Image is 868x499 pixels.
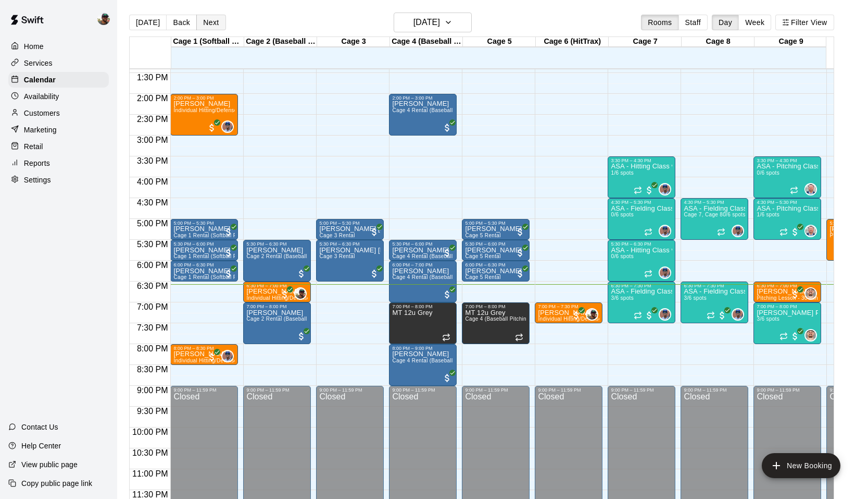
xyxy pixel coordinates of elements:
div: Retail [8,139,109,154]
span: All customers have paid [790,331,800,342]
div: 5:30 PM – 6:30 PM [611,241,672,247]
span: Cage 2 Rental (Baseball Pitching Machine) [246,253,353,259]
div: Cage 9 [754,37,827,47]
img: Francis Grullon [733,226,743,236]
div: 9:00 PM – 11:59 PM [757,387,818,393]
span: All customers have paid [515,248,525,258]
div: 5:30 PM – 6:00 PM: Jake Faulk [389,240,457,261]
button: add [762,453,840,478]
div: 6:30 PM – 7:30 PM [684,283,745,288]
div: 6:30 PM – 7:00 PM [246,283,308,288]
span: Cage 4 Rental (Baseball Pitching Machine) [392,274,498,280]
div: 6:00 PM – 7:00 PM [392,262,454,267]
div: 9:00 PM – 11:59 PM [392,387,454,393]
div: 6:00 PM – 6:30 PM [173,262,235,267]
div: Cage 2 (Baseball Pitching Machine) [244,37,317,47]
span: Individual Hitting/Defense Training: 30 min [173,358,279,363]
h6: [DATE] [413,15,440,30]
span: All customers have paid [296,331,307,342]
span: Cage 3 Rental [319,233,355,238]
span: 7:00 PM [134,302,171,311]
span: Adam Scott [809,329,817,342]
div: 7:00 PM – 8:00 PM [757,304,818,309]
span: 5:00 PM [134,219,171,228]
span: Francis Grullon [663,225,671,237]
span: 3:00 PM [134,136,171,144]
div: 6:00 PM – 7:00 PM: Sebastian Cazorla [389,261,457,302]
span: 1/6 spots filled [611,170,634,176]
img: Francis Grullon [222,351,233,361]
img: Ben Boykin [97,13,110,25]
div: Availability [8,89,109,104]
img: Francis Grullon [660,226,670,236]
button: Rooms [641,15,678,30]
div: Ben Boykin [586,308,598,321]
span: Cage 5 Rental [465,233,500,238]
img: Ben Boykin [295,288,306,299]
span: Cage 2 Rental (Baseball Pitching Machine) [246,316,353,322]
div: 4:30 PM – 5:30 PM: ASA - Pitching Class with Coach Smitty (8u-10U) & (11-14U) [753,198,821,240]
img: Adam Scott [806,330,816,340]
span: 3/6 spots filled [611,295,634,301]
span: All customers have paid [515,269,525,279]
div: 4:30 PM – 5:30 PM: ASA - Fielding Class with Francis Grullon (8U-10U) [608,198,675,240]
div: Francis Grullon [659,266,671,279]
div: 7:00 PM – 8:00 PM: Derek Senseney [243,302,311,344]
p: Marketing [24,125,57,135]
div: Cage 3 [317,37,390,47]
button: Next [196,15,225,30]
img: Francis Grullon [660,309,670,320]
span: Ryan Smith [809,183,817,196]
span: Adam Scott [809,287,817,300]
div: Francis Grullon [221,350,234,362]
div: Francis Grullon [659,308,671,321]
div: 8:00 PM – 8:30 PM [173,346,235,351]
span: All customers have paid [442,123,452,133]
span: Francis Grullon [225,350,234,362]
button: [DATE] [394,13,472,32]
button: Day [712,15,739,30]
div: 3:30 PM – 4:30 PM [757,158,818,163]
div: 6:30 PM – 7:00 PM [757,283,818,288]
div: 7:00 PM – 8:00 PM: MT 12u Grey [462,302,530,344]
div: 9:00 PM – 11:59 PM [684,387,745,393]
span: Francis Grullon [663,308,671,321]
div: 2:00 PM – 3:00 PM [392,95,454,101]
span: All customers have paid [790,227,800,237]
span: 0/6 spots filled [757,170,779,176]
div: Ryan Smith [804,183,817,196]
img: Ryan Smith [806,184,816,194]
span: Francis Grullon [663,183,671,196]
button: Filter View [775,15,834,30]
span: Cage 4 Rental (Baseball Pitching Machine) [392,107,498,113]
div: 7:00 PM – 7:30 PM [538,304,599,309]
div: 7:00 PM – 7:30 PM: Individual Hitting/Defense Training: 30 min [535,302,602,323]
span: Cage 1 Rental (Softball Pitching Machine) [173,253,277,259]
p: Availability [24,91,59,102]
span: Individual Hitting/Defense Training: 1 hour [173,107,278,113]
span: All customers have paid [369,269,380,279]
div: Ben Boykin [294,287,307,300]
a: Customers [8,105,109,121]
div: Adam Scott [804,329,817,342]
span: 4:30 PM [134,198,171,207]
span: Cage 4 (Baseball Pitching Machine), Cage 5 [465,316,575,322]
div: 2:00 PM – 3:00 PM: Charlie Pendergraph [389,94,457,136]
div: 7:00 PM – 8:00 PM: Adam Scott Pitching Class [753,302,821,344]
div: 2:00 PM – 3:00 PM: Grady Dettbarn [170,94,238,136]
span: All customers have paid [790,289,800,300]
span: All customers have paid [280,289,290,300]
span: 11:00 PM [130,469,170,478]
span: Recurring event [644,228,652,236]
span: Cage 3 Rental [319,253,355,259]
div: Ryan Smith [804,225,817,237]
p: Settings [24,175,51,185]
span: 1/6 spots filled [757,212,779,217]
div: Marketing [8,122,109,138]
span: Francis Grullon [736,308,744,321]
img: Francis Grullon [733,309,743,320]
div: 3:30 PM – 4:30 PM [611,158,672,163]
span: 4:00 PM [134,177,171,186]
div: 9:00 PM – 11:59 PM [465,387,526,393]
span: 6:30 PM [134,282,171,290]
